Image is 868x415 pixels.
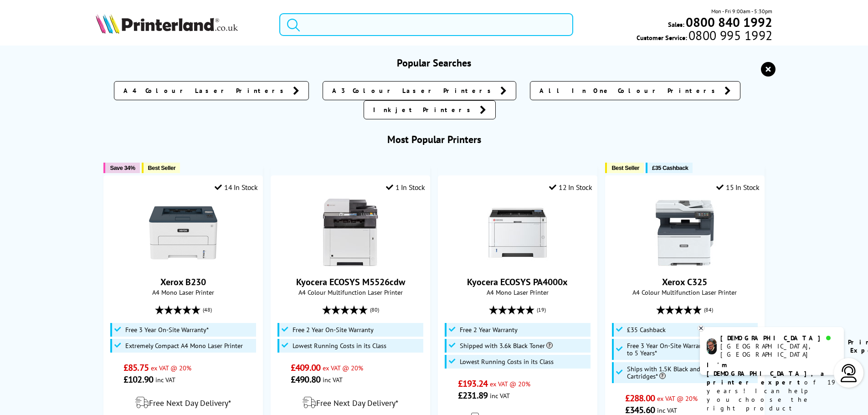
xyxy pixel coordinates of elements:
span: £35 Cashback [652,164,688,171]
p: of 19 years! I can help you choose the right product [707,361,837,413]
span: Lowest Running Costs in its Class [460,358,554,365]
span: A4 Mono Laser Printer [108,288,257,297]
span: £85.75 [123,362,149,374]
span: Free 2 Year On-Site Warranty [293,326,374,333]
img: Xerox B230 [149,199,217,267]
div: 15 In Stock [716,183,759,192]
span: ex VAT @ 20% [151,364,191,372]
b: I'm [DEMOGRAPHIC_DATA], a printer expert [707,361,827,386]
a: A3 Colour Laser Printers [323,81,516,100]
input: S [279,13,573,36]
a: Xerox C325 [651,260,719,269]
div: [DEMOGRAPHIC_DATA] [720,334,837,342]
span: Shipped with 3.6k Black Toner [460,342,553,349]
span: inc VAT [490,391,510,400]
span: inc VAT [155,375,175,384]
span: A3 Colour Laser Printers [332,86,496,95]
span: Extremely Compact A4 Mono Laser Printer [125,342,243,349]
img: Xerox C325 [651,199,719,267]
a: Kyocera ECOSYS PA4000x [483,260,552,269]
span: Free 3 Year On-Site Warranty and Extend up to 5 Years* [627,342,756,357]
div: 14 In Stock [215,183,257,192]
span: All In One Colour Printers [539,86,720,95]
a: A4 Colour Laser Printers [114,81,309,100]
a: All In One Colour Printers [530,81,740,100]
span: £288.00 [625,392,655,404]
span: ex VAT @ 20% [657,394,698,403]
span: inc VAT [657,406,677,415]
a: Kyocera ECOSYS PA4000x [467,276,568,288]
div: 12 In Stock [549,183,592,192]
span: £35 Cashback [627,326,666,333]
span: Best Seller [148,164,176,171]
a: 0800 840 1992 [684,18,772,26]
span: Free 2 Year Warranty [460,326,518,333]
span: Mon - Fri 9:00am - 5:30pm [711,7,772,15]
span: 0800 995 1992 [687,31,772,40]
div: [GEOGRAPHIC_DATA], [GEOGRAPHIC_DATA] [720,342,837,359]
span: Lowest Running Costs in its Class [293,342,386,349]
button: £35 Cashback [646,163,693,173]
span: £102.90 [123,374,153,385]
h3: Popular Searches [96,56,773,69]
span: Sales: [668,20,684,29]
a: Kyocera ECOSYS M5526cdw [296,276,405,288]
img: chris-livechat.png [707,338,717,354]
span: £231.89 [458,389,488,401]
a: Kyocera ECOSYS M5526cdw [316,260,385,269]
span: inc VAT [323,375,343,384]
a: Xerox C325 [662,276,707,288]
span: A4 Mono Laser Printer [443,288,592,297]
b: 0800 840 1992 [686,14,772,31]
span: A4 Colour Multifunction Laser Printer [610,288,759,297]
a: Printerland Logo [96,14,268,36]
a: Xerox B230 [149,260,217,269]
span: Best Seller [611,164,639,171]
span: Save 34% [110,164,135,171]
img: Kyocera ECOSYS M5526cdw [316,199,385,267]
span: £409.00 [291,362,320,374]
span: Inkjet Printers [373,105,475,114]
span: ex VAT @ 20% [323,364,363,372]
span: ex VAT @ 20% [490,379,530,388]
span: A4 Colour Laser Printers [123,86,288,95]
button: Best Seller [605,163,644,173]
span: Ships with 1.5K Black and 1K CMY Toner Cartridges* [627,365,756,380]
a: Inkjet Printers [364,100,496,119]
span: (19) [537,301,546,318]
img: user-headset-light.svg [840,364,858,382]
span: (48) [203,301,212,318]
img: Kyocera ECOSYS PA4000x [483,199,552,267]
span: Free 3 Year On-Site Warranty* [125,326,209,333]
a: Xerox B230 [160,276,206,288]
button: Save 34% [103,163,139,173]
span: Customer Service: [637,31,772,42]
img: Printerland Logo [96,14,238,34]
button: Best Seller [142,163,180,173]
span: £490.80 [291,374,320,385]
span: (80) [370,301,379,318]
span: £193.24 [458,378,488,389]
div: 1 In Stock [386,183,425,192]
span: (84) [704,301,713,318]
span: A4 Colour Multifunction Laser Printer [276,288,425,297]
h3: Most Popular Printers [96,133,773,146]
